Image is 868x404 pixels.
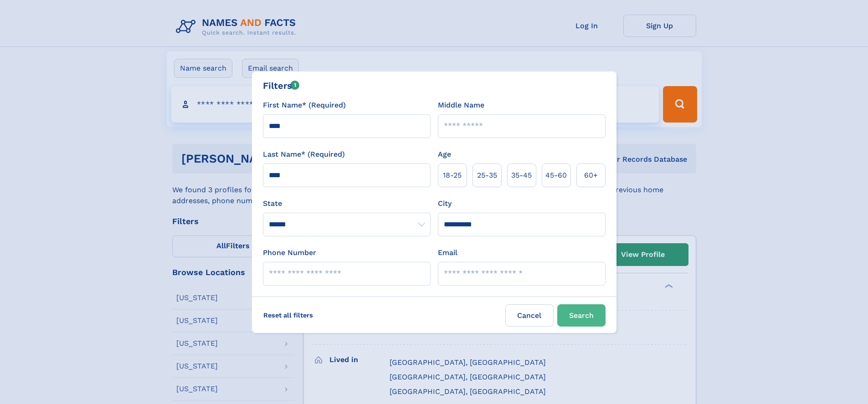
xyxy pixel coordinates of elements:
[438,198,452,209] label: City
[263,198,431,209] label: State
[438,149,451,160] label: Age
[545,170,567,181] span: 45‑60
[438,100,484,111] label: Middle Name
[443,170,462,181] span: 18‑25
[263,100,346,111] label: First Name* (Required)
[477,170,497,181] span: 25‑35
[263,149,345,160] label: Last Name* (Required)
[263,247,316,258] label: Phone Number
[584,170,598,181] span: 60+
[263,79,300,92] div: Filters
[257,304,319,326] label: Reset all filters
[505,304,554,327] label: Cancel
[438,247,457,258] label: Email
[511,170,532,181] span: 35‑45
[557,304,606,327] button: Search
